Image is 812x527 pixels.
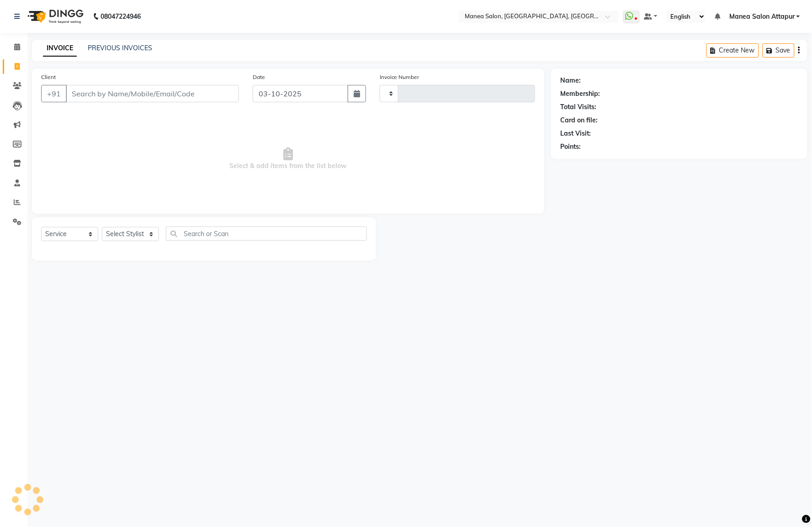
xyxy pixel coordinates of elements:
[66,85,239,102] input: Search by Name/Mobile/Email/Code
[560,129,591,138] div: Last Visit:
[43,40,77,57] a: INVOICE
[23,4,86,29] img: logo
[706,43,759,58] button: Create New
[253,73,265,81] label: Date
[560,102,596,112] div: Total Visits:
[41,85,67,102] button: +91
[101,4,141,29] b: 08047224946
[560,116,598,125] div: Card on file:
[41,73,56,81] label: Client
[560,76,581,85] div: Name:
[763,43,795,58] button: Save
[560,142,581,152] div: Points:
[380,73,419,81] label: Invoice Number
[88,44,152,52] a: PREVIOUS INVOICES
[729,12,795,21] span: Manea Salon Attapur
[41,113,535,205] span: Select & add items from the list below
[560,89,600,99] div: Membership:
[166,227,367,241] input: Search or Scan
